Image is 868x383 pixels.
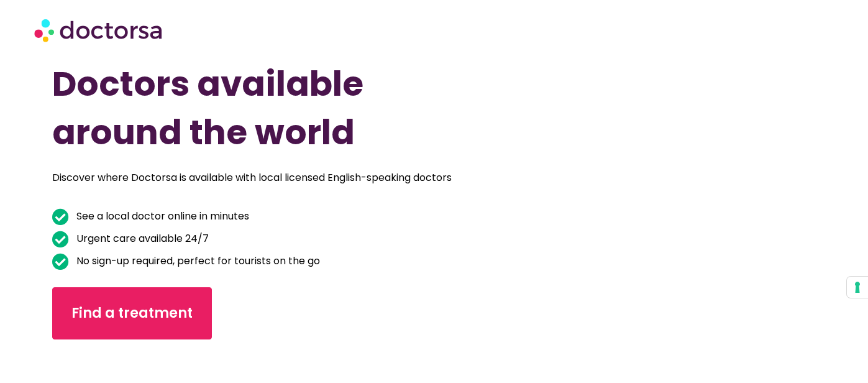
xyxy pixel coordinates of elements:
[73,208,249,225] span: See a local doctor online in minutes
[73,230,209,247] span: Urgent care available 24/7
[71,303,193,323] span: Find a treatment
[73,252,320,270] span: No sign-up required, perfect for tourists on the go
[847,277,868,298] button: Your consent preferences for tracking technologies
[52,169,701,187] p: Discover where Doctorsa is available with local licensed English-speaking doctors
[52,60,441,157] h1: Doctors available around the world
[52,287,212,339] a: Find a treatment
